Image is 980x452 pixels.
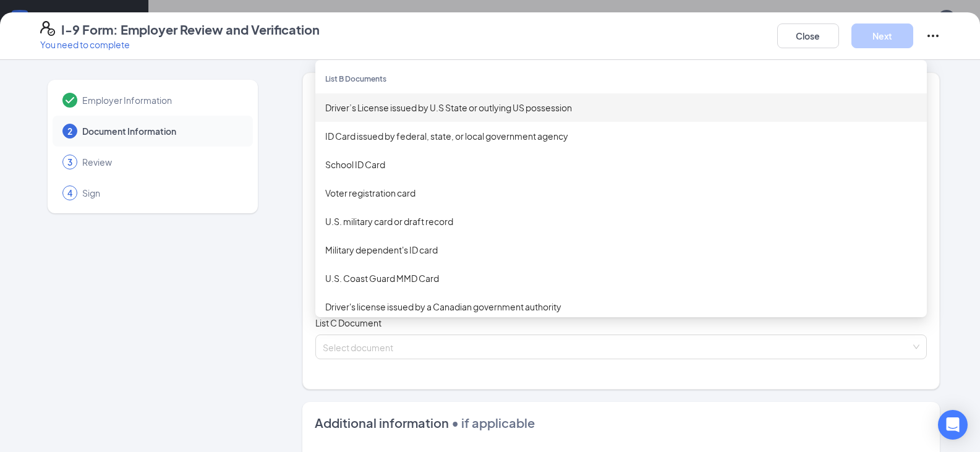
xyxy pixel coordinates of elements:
span: Sign [82,187,241,199]
div: U.S. Coast Guard MMD Card [325,271,917,285]
span: Review [82,156,241,168]
p: You need to complete [40,38,320,51]
button: Close [777,23,839,48]
div: Military dependent's ID card [325,243,917,257]
svg: Checkmark [62,93,77,108]
span: 2 [67,125,72,137]
span: • if applicable [449,415,535,430]
span: Document Information [82,125,241,137]
span: 4 [67,187,72,199]
span: List B Documents [325,74,386,83]
div: Driver’s License issued by U.S State or outlying US possession [325,101,917,114]
span: Additional information [315,415,449,430]
div: Voter registration card [325,186,917,200]
span: Employer Information [82,94,241,106]
div: U.S. military card or draft record [325,215,917,228]
div: School ID Card [325,158,917,171]
h4: I-9 Form: Employer Review and Verification [61,21,320,38]
svg: Ellipses [926,28,940,43]
svg: FormI9EVerifyIcon [40,21,55,36]
div: Driver's license issued by a Canadian government authority [325,300,917,313]
div: ID Card issued by federal, state, or local government agency [325,129,917,143]
button: Next [851,23,913,48]
span: 3 [67,156,72,168]
span: List C Document [315,317,381,328]
div: Open Intercom Messenger [938,410,968,440]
